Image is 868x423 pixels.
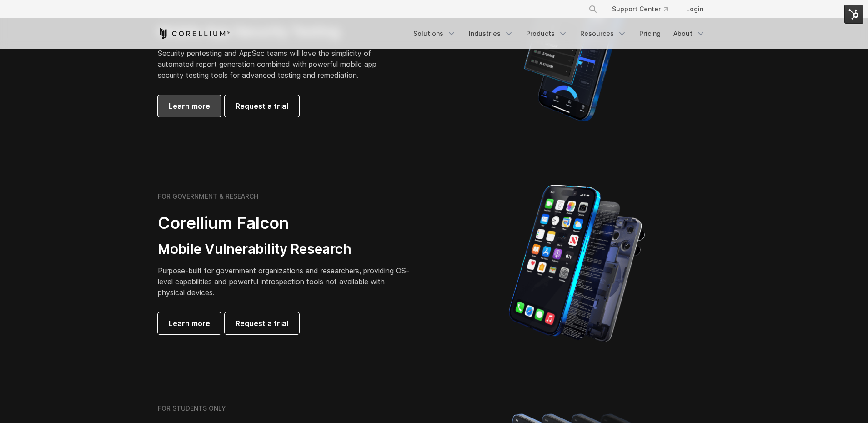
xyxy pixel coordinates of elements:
div: Navigation Menu [408,25,711,42]
a: Products [521,25,573,42]
h6: FOR GOVERNMENT & RESEARCH [158,192,258,201]
a: Learn more [158,312,221,334]
a: Request a trial [225,95,299,117]
a: Pricing [634,25,666,42]
img: iPhone model separated into the mechanics used to build the physical device. [508,184,645,343]
button: Search [585,1,601,17]
a: Solutions [408,25,462,42]
h3: Mobile Vulnerability Research [158,241,412,258]
a: Support Center [605,1,675,17]
a: Request a trial [225,312,299,334]
p: Security pentesting and AppSec teams will love the simplicity of automated report generation comb... [158,48,391,81]
a: Corellium Home [158,28,230,39]
p: Purpose-built for government organizations and researchers, providing OS-level capabilities and p... [158,265,412,298]
a: Learn more [158,95,221,117]
span: Request a trial [236,318,288,329]
span: Learn more [169,101,210,111]
h6: FOR STUDENTS ONLY [158,404,226,413]
div: Navigation Menu [577,1,711,17]
span: Request a trial [236,101,288,111]
a: About [668,25,711,42]
a: Industries [463,25,519,42]
a: Login [679,1,711,17]
h2: Corellium Falcon [158,213,412,233]
a: Resources [575,25,632,42]
img: HubSpot Tools Menu Toggle [844,5,863,24]
span: Learn more [169,318,210,329]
